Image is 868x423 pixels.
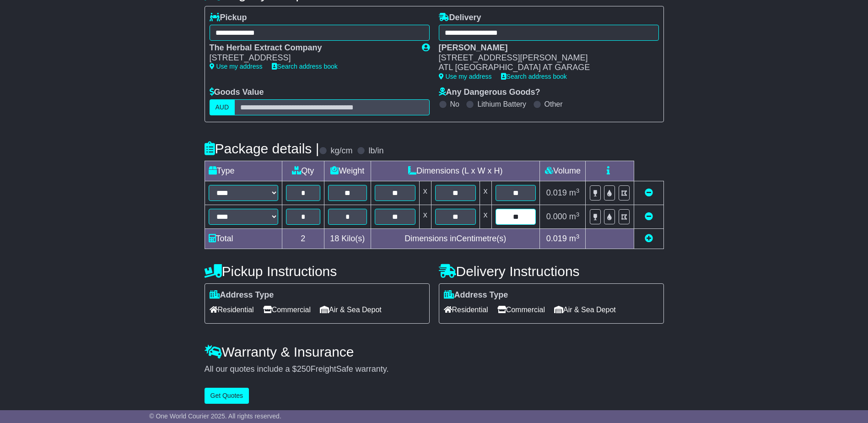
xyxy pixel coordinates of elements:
[330,146,352,156] label: kg/cm
[210,290,274,300] label: Address Type
[569,234,580,243] span: m
[282,229,324,249] td: 2
[444,303,488,317] span: Residential
[324,229,371,249] td: Kilo(s)
[205,161,282,181] td: Type
[205,364,664,374] div: All our quotes include a $ FreightSafe warranty.
[540,161,586,181] td: Volume
[205,229,282,249] td: Total
[320,303,382,317] span: Air & Sea Depot
[210,63,263,70] a: Use my address
[419,181,431,205] td: x
[439,87,540,98] label: Any Dangerous Goods?
[205,344,664,359] h4: Warranty & Insurance
[546,188,567,197] span: 0.019
[576,187,580,194] sup: 3
[480,205,491,229] td: x
[576,233,580,240] sup: 3
[330,234,339,243] span: 18
[645,188,653,197] a: Remove this item
[205,388,249,404] button: Get Quotes
[149,412,281,420] span: © One World Courier 2025. All rights reserved.
[569,212,580,221] span: m
[497,303,545,317] span: Commercial
[477,100,526,108] label: Lithium Battery
[371,229,540,249] td: Dimensions in Centimetre(s)
[282,161,324,181] td: Qty
[439,53,650,63] div: [STREET_ADDRESS][PERSON_NAME]
[439,264,664,279] h4: Delivery Instructions
[297,364,311,374] span: 250
[501,73,567,80] a: Search address book
[272,63,338,70] a: Search address book
[450,100,459,108] label: No
[645,212,653,221] a: Remove this item
[205,264,430,279] h4: Pickup Instructions
[645,234,653,243] a: Add new item
[263,303,311,317] span: Commercial
[368,146,383,156] label: lb/in
[439,13,481,23] label: Delivery
[439,43,650,53] div: [PERSON_NAME]
[210,87,264,98] label: Goods Value
[205,141,319,156] h4: Package details |
[324,161,371,181] td: Weight
[439,63,650,73] div: ATL [GEOGRAPHIC_DATA] AT GARAGE
[444,290,508,300] label: Address Type
[554,303,616,317] span: Air & Sea Depot
[439,73,492,80] a: Use my address
[210,303,254,317] span: Residential
[210,53,413,63] div: [STREET_ADDRESS]
[546,212,567,221] span: 0.000
[569,188,580,197] span: m
[419,205,431,229] td: x
[546,234,567,243] span: 0.019
[576,211,580,218] sup: 3
[480,181,491,205] td: x
[210,99,235,115] label: AUD
[210,43,413,53] div: The Herbal Extract Company
[371,161,540,181] td: Dimensions (L x W x H)
[210,13,247,23] label: Pickup
[545,100,563,108] label: Other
